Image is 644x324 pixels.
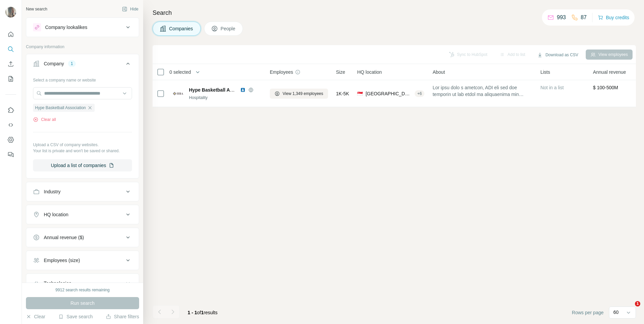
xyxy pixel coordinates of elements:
[621,301,637,317] iframe: Intercom live chat
[635,301,640,306] span: 1
[33,74,132,83] div: Select a company name or website
[26,19,139,35] button: Company lookalikes
[5,119,16,131] button: Use Surfe API
[613,309,619,316] p: 60
[188,310,218,315] span: results
[336,90,349,97] span: 1K-5K
[44,188,61,195] div: Industry
[106,313,139,320] button: Share filters
[33,159,132,171] button: Upload a list of companies
[593,85,618,90] span: $ 100-500M
[5,28,16,40] button: Quick start
[169,69,191,75] span: 0 selected
[336,69,345,75] span: Size
[240,87,246,93] img: LinkedIn logo
[432,69,445,75] span: About
[5,134,16,146] button: Dashboard
[68,61,76,67] div: 1
[173,88,184,99] img: Logo of Hype Basketball Association
[5,43,16,55] button: Search
[221,25,236,32] span: People
[169,25,194,32] span: Companies
[593,69,626,75] span: Annual revenue
[283,91,323,97] span: View 1,349 employees
[117,4,143,14] button: Hide
[26,252,139,268] button: Employees (size)
[26,275,139,291] button: Technologies
[357,90,363,97] span: 🇸🇬
[540,85,563,90] span: Not in a list
[189,87,253,93] span: Hype Basketball Association
[26,56,139,74] button: Company1
[189,95,262,101] div: Hospitality
[26,206,139,223] button: HQ location
[26,229,139,246] button: Annual revenue ($)
[44,234,84,241] div: Annual revenue ($)
[44,280,71,287] div: Technologies
[5,7,16,18] img: Avatar
[44,257,80,264] div: Employees (size)
[45,24,87,31] div: Company lookalikes
[26,184,139,200] button: Industry
[201,310,204,315] span: 1
[581,13,587,22] p: 87
[153,8,636,18] h4: Search
[5,149,16,161] button: Feedback
[26,44,139,50] p: Company information
[197,310,201,315] span: of
[572,309,604,316] span: Rows per page
[598,13,629,22] button: Buy credits
[35,105,86,111] span: Hype Basketball Association
[44,211,68,218] div: HQ location
[415,91,425,97] div: + 6
[188,310,197,315] span: 1 - 1
[26,313,45,320] button: Clear
[56,287,110,293] div: 9912 search results remaining
[5,58,16,70] button: Enrich CSV
[33,117,56,123] button: Clear all
[58,313,93,320] button: Save search
[540,69,550,75] span: Lists
[557,13,566,22] p: 993
[5,104,16,116] button: Use Surfe on LinkedIn
[5,73,16,85] button: My lists
[365,90,412,97] span: [GEOGRAPHIC_DATA], Central
[270,69,293,75] span: Employees
[432,84,532,98] span: Lor ipsu dolo s ametcon, ADI eli sed doe temporin ut lab etdol ma aliquaenima min veniam. Qu nos ...
[270,89,328,99] button: View 1,349 employees
[26,6,47,12] div: New search
[357,69,382,75] span: HQ location
[33,148,132,154] p: Your list is private and won't be saved or shared.
[533,50,583,60] button: Download as CSV
[33,142,132,148] p: Upload a CSV of company websites.
[44,60,64,67] div: Company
